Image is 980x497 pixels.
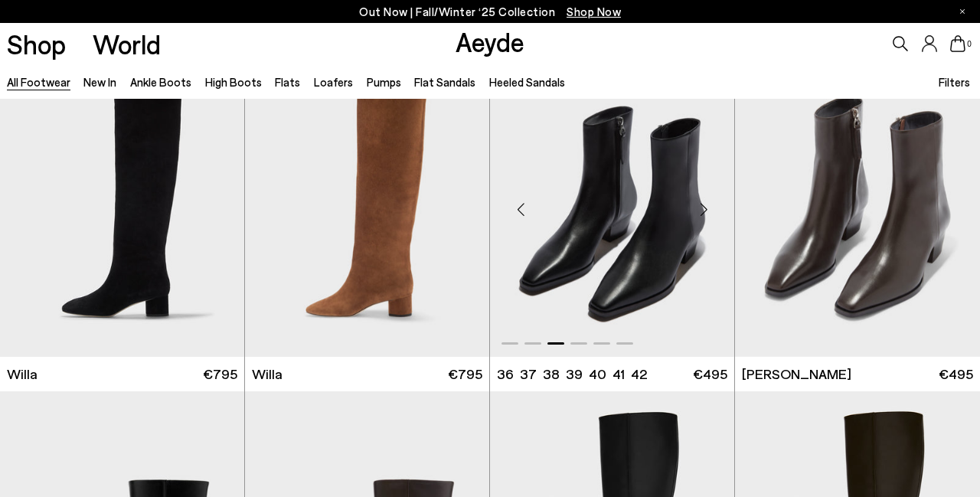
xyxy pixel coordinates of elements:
[314,75,353,89] a: Loafers
[939,365,973,384] span: €495
[367,75,401,89] a: Pumps
[7,365,38,384] span: Willa
[950,35,965,52] a: 0
[735,50,980,357] div: 3 / 6
[612,365,625,384] li: 41
[567,5,621,18] span: Navigate to /collections/new-in
[205,75,262,89] a: High Boots
[359,2,621,21] p: Out Now | Fall/Winter ‘25 Collection
[245,50,489,357] div: 1 / 6
[735,50,980,357] img: Baba Pointed Cowboy Boots
[681,186,727,232] div: Next slide
[520,365,537,384] li: 37
[245,357,489,391] a: Willa €795
[489,75,565,89] a: Heeled Sandals
[275,75,300,89] a: Flats
[203,365,237,384] span: €795
[245,50,489,357] img: Willa Suede Knee-High Boots
[543,365,560,384] li: 38
[245,50,489,357] a: Next slide Previous slide
[448,365,482,384] span: €795
[83,75,116,89] a: New In
[631,365,647,384] li: 42
[414,75,475,89] a: Flat Sandals
[498,186,544,232] div: Previous slide
[93,31,161,57] a: World
[497,365,514,384] li: 36
[939,75,970,89] span: Filters
[252,365,283,384] span: Willa
[742,365,851,384] span: [PERSON_NAME]
[693,365,727,384] span: €495
[7,31,66,57] a: Shop
[490,50,734,357] a: Next slide Previous slide
[589,365,606,384] li: 40
[566,365,583,384] li: 39
[965,40,973,48] span: 0
[735,357,980,391] a: [PERSON_NAME] €495
[735,50,980,357] a: Next slide Previous slide
[490,357,734,391] a: 36 37 38 39 40 41 42 €495
[456,25,524,57] a: Aeyde
[130,75,191,89] a: Ankle Boots
[490,50,734,357] div: 3 / 6
[490,50,734,357] img: Baba Pointed Cowboy Boots
[497,365,642,384] ul: variant
[7,75,70,89] a: All Footwear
